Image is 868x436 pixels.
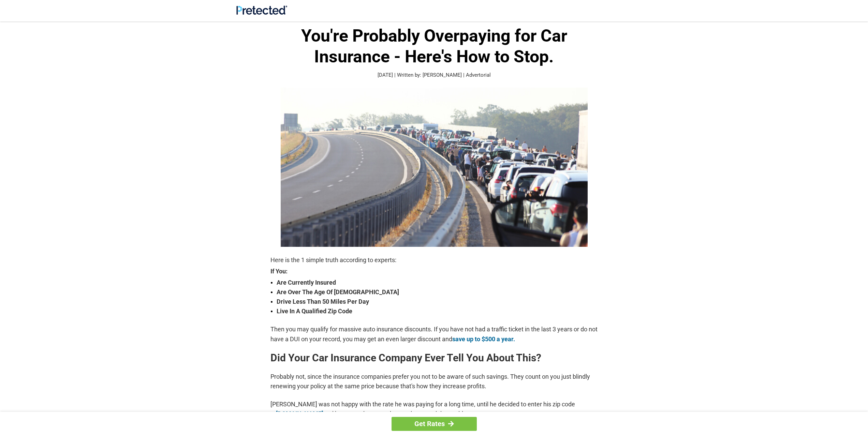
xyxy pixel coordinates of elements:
img: Site Logo [236,5,287,15]
a: [DOMAIN_NAME] [276,410,323,417]
strong: Live In A Qualified Zip Code [277,306,598,316]
h2: Did Your Car Insurance Company Ever Tell You About This? [270,352,598,363]
p: [DATE] | Written by: [PERSON_NAME] | Advertorial [270,71,598,79]
p: Here is the 1 simple truth according to experts: [270,255,598,265]
a: Get Rates [392,417,477,431]
strong: Drive Less Than 50 Miles Per Day [277,297,598,306]
p: Then you may qualify for massive auto insurance discounts. If you have not had a traffic ticket i... [270,325,598,344]
a: Site Logo [236,10,287,16]
p: Probably not, since the insurance companies prefer you not to be aware of such savings. They coun... [270,372,598,391]
strong: If You: [270,268,598,274]
a: save up to $500 a year. [452,335,515,343]
strong: Are Over The Age Of [DEMOGRAPHIC_DATA] [277,287,598,297]
h1: You're Probably Overpaying for Car Insurance - Here's How to Stop. [270,26,598,67]
strong: Are Currently Insured [277,278,598,287]
p: [PERSON_NAME] was not happy with the rate he was paying for a long time, until he decided to ente... [270,400,598,419]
